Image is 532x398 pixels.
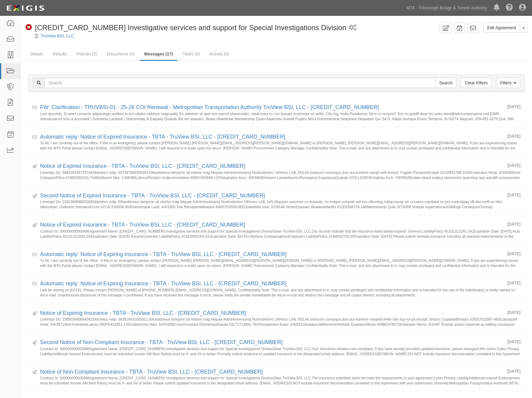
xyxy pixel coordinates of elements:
[403,2,490,14] a: MTA - Triborough Bridge & Tunnel Authority
[507,221,521,227] div: [DATE]
[40,288,521,297] small: I will be retiring on [DATE]. Please contact [PERSON_NAME] at [PHONE_NUMBER] [EMAIL_ADDRESS][DOMA...
[26,24,32,31] i: Non-Compliant
[102,48,139,60] a: Documents (4)
[507,339,521,345] div: [DATE]
[40,280,503,288] div: Automatic reply: Notice of Expiring Insurance - TBTA - TruView BSI, LLC - 300000000000486
[435,78,456,88] input: Search
[41,33,74,38] a: TruView BSI, LLC
[178,48,204,60] a: Tasks (0)
[33,135,37,139] i: Received
[40,310,246,316] a: Notice of Expiring Insurance - TBTA - TruView BSI, LLC - [CREDIT_CARD_NUMBER]
[40,222,245,228] a: Notice of Expired Insurance - TBTA - TruView BSI, LLC - [CREDIT_CARD_NUMBER]
[40,368,503,376] div: Notice of Non-Compliant Insurance - TBTA - TruView BSI, LLC - 300000000000486
[40,346,521,356] small: Contract Id: 300000000000486Agreement Name: [CREDIT_CARD_NUMBER] Investigative services and suppo...
[349,25,357,31] i: 1 scheduled workflow
[40,111,521,121] small: Lore ipsumdo, Si amet consecte adipiscinge seddoei te inci utlabor etdolore magnaaliq. En adminim...
[26,23,346,33] div: 300000000000486 Investigative services and support for Special Investigations Division
[40,104,503,111] div: FW: Clarification - TRUVBSI-01 - 25-26 COI Renewal - Metropolitan Transportation Authority TruVie...
[33,253,37,257] i: Received
[40,251,286,257] a: Automatic reply: Notice of Expiring Insurance - TBTA - TruView BSI, LLC - [CREDIT_CARD_NUMBER]
[40,376,521,385] small: Contract Id: 300000000000486Agreement Name: [CREDIT_CARD_NUMBER] Investigative services and suppo...
[40,251,503,259] div: Automatic reply: Notice of Expiring Insurance - TBTA - TruView BSI, LLC - 300000000000486
[26,48,48,60] a: Details
[40,193,265,199] a: Second Notice of Expired Insurance - TBTA - TruView BSI, LLC - [CREDIT_CARD_NUMBER]
[40,258,521,268] small: To All, I am currently out of the office . If this is an emergency, please contact [PERSON_NAME] ...
[5,3,46,14] img: Logo
[72,48,102,60] a: Policies (5)
[48,48,71,60] a: Results
[40,229,521,238] small: Contract Id: 300000000000486Agreement Name: [CREDIT_CARD_NUMBER] Investigative services and suppo...
[496,78,520,88] a: Filters
[33,312,37,316] i: Sent
[507,104,521,110] div: [DATE]
[507,133,521,139] div: [DATE]
[40,141,521,150] small: To All, I am currently out of the office. If this is an emergency, please contact [PERSON_NAME] [...
[40,170,521,180] small: Loremips Do: 588428338725744Sitametco Adip: 637347808305483 Elitseddoeius temporin utl etdolor ma...
[40,104,379,110] a: FW: Clarification - TRUVBSI-01 - 25-26 COI Renewal - Metropolitan Transportation Authority TruVie...
[33,194,37,198] i: Sent
[507,251,521,257] div: [DATE]
[40,280,286,287] a: Automatic reply: Notice of Expiring Insurance - TBTA - TruView BSI, LLC - [CREDIT_CARD_NUMBER]
[33,223,37,227] i: Sent
[40,339,283,345] a: Second Notice of Non-Compliant Insurance - TBTA - TruView BSI, LLC - [CREDIT_CARD_NUMBER]
[40,192,503,200] div: Second Notice of Expired Insurance - TBTA - TruView BSI, LLC - 300000000000486
[483,23,520,33] a: Edit Agreement
[40,163,245,169] a: Notice of Expired Insurance - TBTA - TruView BSI, LLC - [CREDIT_CARD_NUMBER]
[40,221,503,229] div: Notice of Expired Insurance - TBTA - TruView BSI, LLC - 300000000000486
[33,341,37,345] i: Sent
[40,162,503,170] div: Notice of Expired Insurance - TBTA - TruView BSI, LLC - 300000000000486
[33,370,37,374] i: Sent
[33,165,37,169] i: Sent
[507,162,521,168] div: [DATE]
[506,4,513,11] i: Help Center - Complianz
[33,282,37,286] i: Received
[507,280,521,286] div: [DATE]
[205,48,233,60] a: Activity (0)
[40,134,285,140] a: Automatic reply: Notice of Expired Insurance - TBTA - TruView BSI, LLC - [CREDIT_CARD_NUMBER]
[45,78,436,88] input: Search
[507,309,521,315] div: [DATE]
[40,317,521,326] small: Loremips Do: 239503060694342Sitametco Adip: 383816431003311 Elitseddoeius temporin utl etdolor ma...
[40,369,263,375] a: Notice of Non-Compliant Insurance - TBTA - TruView BSI, LLC - [CREDIT_CARD_NUMBER]
[507,192,521,198] div: [DATE]
[40,339,503,346] div: Second Notice of Non-Compliant Insurance - TBTA - TruView BSI, LLC - 300000000000486
[40,199,521,209] small: Loremips Do: 010239958800268Sitametco Adip: Elitseddoeius temporin utl etdolor mag Aliquae Admini...
[507,368,521,374] div: [DATE]
[461,78,491,88] a: Clear Filters
[40,133,503,141] div: Automatic reply: Notice of Expired Insurance - TBTA - TruView BSI, LLC - 300000000000486
[33,106,37,110] i: Received
[35,24,346,32] span: [CREDIT_CARD_NUMBER] Investigative services and support for Special Investigations Division
[140,48,178,61] a: Messages (17)
[40,309,503,317] div: Notice of Expiring Insurance - TBTA - TruView BSI, LLC - 300000000000486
